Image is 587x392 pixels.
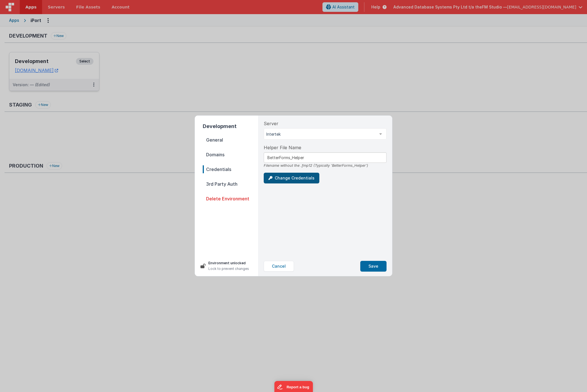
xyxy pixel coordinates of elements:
p: Lock to prevent changes [208,266,249,272]
h2: Development [203,122,258,130]
button: Cancel [264,261,294,272]
span: Helper File Name [264,144,301,151]
input: Enter BetterForms Helper Name [264,152,387,163]
span: Intertek [266,131,375,137]
div: Filename without the .fmp12 (Typically 'BetterForms_Helper') [264,163,387,168]
span: Delete Environment [203,195,258,203]
span: Server [264,120,278,127]
span: General [203,136,258,144]
span: Domains [203,151,258,159]
span: Credentials [203,165,258,173]
button: Save [360,261,387,272]
button: Change Credentials [264,173,319,183]
p: Environment unlocked [208,260,249,266]
span: 3rd Party Auth [203,180,258,188]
